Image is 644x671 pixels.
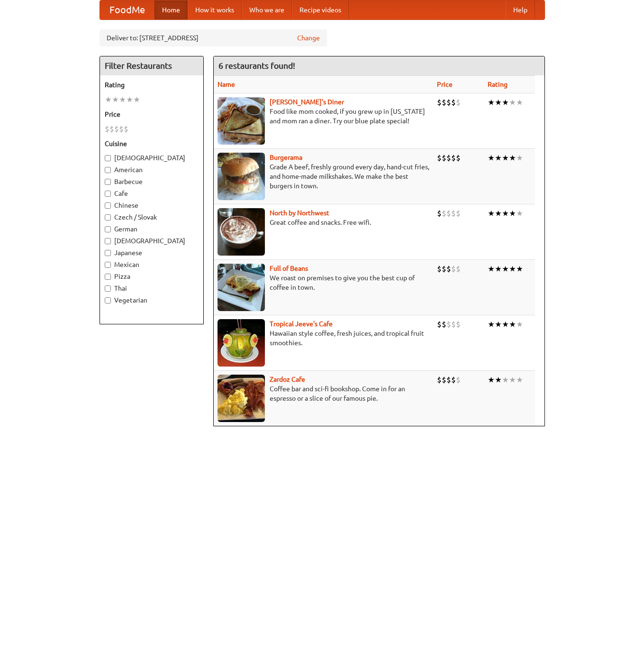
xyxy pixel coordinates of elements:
[105,274,111,280] input: Pizza
[270,98,344,106] a: [PERSON_NAME]'s Diner
[456,375,461,385] li: $
[218,97,265,145] img: sallys.jpg
[509,375,516,385] li: ★
[218,319,265,367] img: jeeves.jpg
[218,162,429,191] p: Grade A beef, freshly ground every day, hand-cut fries, and home-made milkshakes. We make the bes...
[292,0,349,19] a: Recipe videos
[105,297,111,303] input: Vegetarian
[105,214,111,221] input: Czech / Slovak
[456,319,461,330] li: $
[218,384,429,403] p: Coffee bar and sci-fi bookshop. Come in for an espresso or a slice of our famous pie.
[442,375,446,385] li: $
[509,153,516,163] li: ★
[218,329,429,348] p: Hawaiian style coffee, fresh juices, and tropical fruit smoothies.
[105,80,199,90] h5: Rating
[442,319,446,330] li: $
[109,124,114,134] li: $
[270,376,305,383] a: Zardoz Cafe
[105,285,111,292] input: Thai
[105,224,199,234] label: German
[119,94,126,105] li: ★
[509,208,516,219] li: ★
[488,375,495,385] li: ★
[495,375,502,385] li: ★
[446,264,451,274] li: $
[451,153,456,163] li: $
[495,97,502,108] li: ★
[105,139,199,148] h5: Cuisine
[516,319,523,330] li: ★
[502,264,509,274] li: ★
[105,250,111,256] input: Japanese
[270,154,302,161] b: Burgerama
[442,97,446,108] li: $
[446,319,451,330] li: $
[133,94,140,105] li: ★
[437,208,442,219] li: $
[105,189,199,198] label: Cafe
[218,264,265,311] img: beans.jpg
[488,264,495,274] li: ★
[456,208,461,219] li: $
[509,264,516,274] li: ★
[188,0,242,19] a: How it works
[502,153,509,163] li: ★
[446,208,451,219] li: $
[516,153,523,163] li: ★
[437,153,442,163] li: $
[105,238,111,244] input: [DEMOGRAPHIC_DATA]
[442,264,446,274] li: $
[495,319,502,330] li: ★
[446,153,451,163] li: $
[100,0,154,19] a: FoodMe
[105,165,199,175] label: American
[119,124,124,134] li: $
[105,179,111,185] input: Barbecue
[105,262,111,268] input: Mexican
[218,375,265,422] img: zardoz.jpg
[488,208,495,219] li: ★
[442,208,446,219] li: $
[488,97,495,108] li: ★
[124,124,128,134] li: $
[105,110,199,119] h5: Price
[100,56,203,75] h4: Filter Restaurants
[105,284,199,293] label: Thai
[488,153,495,163] li: ★
[456,153,461,163] li: $
[105,167,111,173] input: American
[154,0,188,19] a: Home
[506,0,535,19] a: Help
[516,375,523,385] li: ★
[502,208,509,219] li: ★
[437,97,442,108] li: $
[105,272,199,281] label: Pizza
[437,264,442,274] li: $
[105,177,199,186] label: Barbecue
[218,218,429,227] p: Great coffee and snacks. Free wifi.
[270,320,333,328] a: Tropical Jeeve's Cafe
[451,375,456,385] li: $
[105,295,199,305] label: Vegetarian
[270,265,308,272] a: Full of Beans
[451,264,456,274] li: $
[456,97,461,108] li: $
[437,81,453,88] a: Price
[105,201,199,210] label: Chinese
[112,94,119,105] li: ★
[114,124,119,134] li: $
[502,97,509,108] li: ★
[456,264,461,274] li: $
[495,153,502,163] li: ★
[516,208,523,219] li: ★
[502,375,509,385] li: ★
[502,319,509,330] li: ★
[242,0,292,19] a: Who we are
[488,319,495,330] li: ★
[442,153,446,163] li: $
[437,375,442,385] li: $
[451,319,456,330] li: $
[451,97,456,108] li: $
[516,264,523,274] li: ★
